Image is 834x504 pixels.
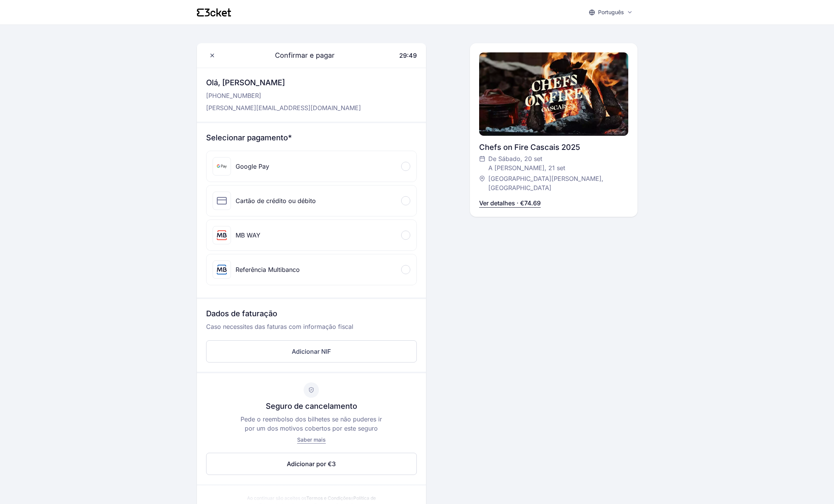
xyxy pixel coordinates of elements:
[206,340,417,363] button: Adicionar NIF
[206,91,361,100] p: [PHONE_NUMBER]
[266,50,335,61] span: Confirmar e pagar
[206,103,361,112] p: [PERSON_NAME][EMAIL_ADDRESS][DOMAIN_NAME]
[399,52,417,59] span: 29:49
[206,132,417,143] h3: Selecionar pagamento*
[488,174,621,192] span: [GEOGRAPHIC_DATA][PERSON_NAME], [GEOGRAPHIC_DATA]
[479,142,628,153] div: Chefs on Fire Cascais 2025
[238,415,385,433] p: Pede o reembolso dos bilhetes se não puderes ir por um dos motivos cobertos por este seguro
[297,436,326,443] span: Saber mais
[206,77,361,88] h3: Olá, [PERSON_NAME]
[206,322,417,337] p: Caso necessites das faturas com informação fiscal
[306,495,351,501] a: Termos e Condições
[206,308,417,322] h3: Dados de faturação
[598,8,624,16] p: Português
[236,265,300,274] div: Referência Multibanco
[236,162,269,171] div: Google Pay
[266,401,357,411] p: Seguro de cancelamento
[479,198,541,208] p: Ver detalhes · €74.69
[236,196,316,205] div: Cartão de crédito ou débito
[488,154,565,172] span: De Sábado, 20 set A [PERSON_NAME], 21 set
[236,231,260,240] div: MB WAY
[206,453,417,475] button: Adicionar por €3
[287,459,336,468] span: Adicionar por €3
